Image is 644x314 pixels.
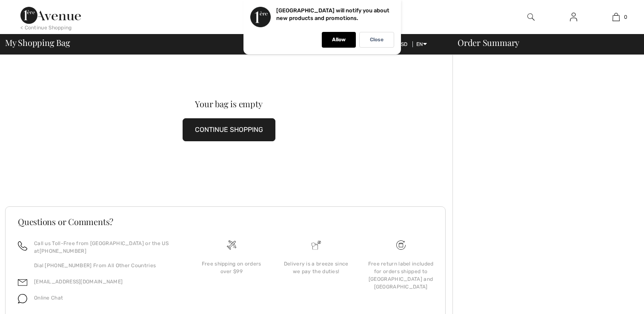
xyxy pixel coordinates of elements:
div: Free return label included for orders shipped to [GEOGRAPHIC_DATA] and [GEOGRAPHIC_DATA] [365,260,436,291]
img: call [18,241,27,251]
a: [EMAIL_ADDRESS][DOMAIN_NAME] [34,279,123,285]
p: Allow [332,37,346,43]
p: Call us Toll-Free from [GEOGRAPHIC_DATA] or the US at [34,240,179,255]
div: Free shipping on orders over $99 [196,260,267,275]
div: Order Summary [447,38,639,47]
span: My Shopping Bag [5,38,70,47]
span: EN [416,41,427,47]
p: Dial [PHONE_NUMBER] From All Other Countries [34,262,179,269]
img: 1ère Avenue [20,7,81,24]
p: Close [370,37,384,43]
img: My Bag [613,12,620,22]
img: chat [18,294,27,303]
div: Your bag is empty [28,100,430,108]
button: CONTINUE SHOPPING [183,118,275,141]
img: Free shipping on orders over $99 [396,240,406,250]
img: Free shipping on orders over $99 [227,240,236,250]
img: search the website [527,12,535,22]
img: Delivery is a breeze since we pay the duties! [312,240,321,250]
a: [PHONE_NUMBER] [40,248,86,254]
div: < Continue Shopping [20,24,72,31]
span: 0 [624,13,627,21]
a: 0 [595,12,637,22]
img: email [18,278,27,287]
span: Online Chat [34,295,63,301]
img: My Info [570,12,577,22]
a: Sign In [570,13,577,21]
div: Delivery is a breeze since we pay the duties! [280,260,352,275]
p: [GEOGRAPHIC_DATA] will notify you about new products and promotions. [276,7,389,21]
h3: Questions or Comments? [18,217,433,226]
